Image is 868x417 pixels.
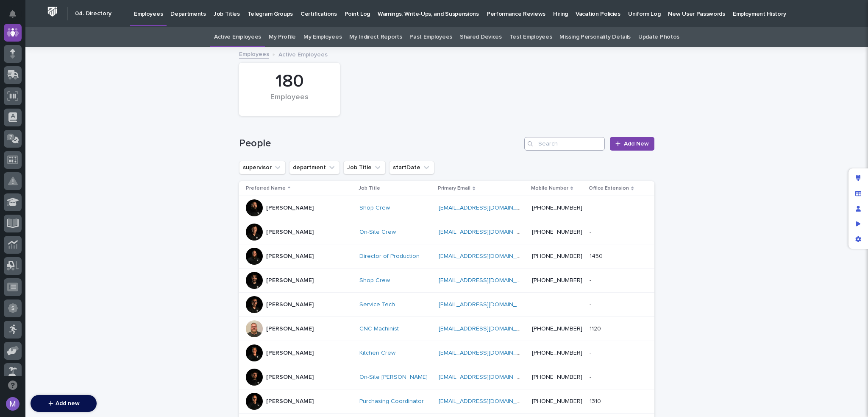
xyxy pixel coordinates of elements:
[75,204,92,211] span: [DATE]
[359,325,399,333] a: CNC Machinist
[266,350,314,357] p: [PERSON_NAME]
[239,49,269,59] a: Employees
[524,137,605,151] input: Search
[359,229,396,236] a: On-Site Crew
[851,216,866,232] div: Preview as
[8,47,154,61] p: How can we help?
[359,398,424,405] a: Purchasing Coordinator
[439,374,534,380] a: [EMAIL_ADDRESS][DOMAIN_NAME]
[60,223,103,230] a: Powered byPylon
[266,301,314,308] p: [PERSON_NAME]
[359,277,390,284] a: Shop Crew
[239,341,654,365] tr: [PERSON_NAME]Kitchen Crew [EMAIL_ADDRESS][DOMAIN_NAME] [PHONE_NUMBER]--
[531,184,568,193] p: Mobile Number
[590,275,593,284] p: -
[239,317,654,341] tr: [PERSON_NAME]CNC Machinist [EMAIL_ADDRESS][DOMAIN_NAME] [PHONE_NUMBER]11201120
[53,108,60,115] div: 🔗
[851,201,866,216] div: Manage users
[253,71,325,92] div: 180
[17,182,24,189] img: 1736555164131-43832dd5-751b-4058-ba23-39d91318e5a0
[303,27,342,47] a: My Employees
[5,104,50,119] a: 📖Help Docs
[590,372,593,381] p: -
[532,253,582,259] a: [PHONE_NUMBER]
[532,205,582,211] a: [PHONE_NUMBER]
[590,348,593,357] p: -
[29,140,107,146] div: We're available if you need us!
[439,326,534,332] a: [EMAIL_ADDRESS][DOMAIN_NAME]
[359,301,395,308] a: Service Tech
[851,232,866,247] div: App settings
[239,269,654,293] tr: [PERSON_NAME]Shop Crew [EMAIL_ADDRESS][DOMAIN_NAME] [PHONE_NUMBER]--
[29,131,139,140] div: Start new chat
[84,224,103,230] span: Pylon
[17,107,46,115] span: Help Docs
[70,182,73,188] span: •
[590,227,593,236] p: -
[359,350,395,357] a: Kitchen Crew
[439,253,534,259] a: [EMAIL_ADDRESS][DOMAIN_NAME]
[70,204,73,211] span: •
[8,34,154,47] p: Welcome 👋
[239,244,654,269] tr: [PERSON_NAME]Director of Production [EMAIL_ADDRESS][DOMAIN_NAME] [PHONE_NUMBER]14501450
[359,374,428,381] a: On-Site [PERSON_NAME]
[131,159,154,169] button: See all
[75,10,111,17] h2: 04. Directory
[266,374,314,381] p: [PERSON_NAME]
[532,229,582,235] a: [PHONE_NUMBER]
[239,389,654,414] tr: [PERSON_NAME]Purchasing Coordinator [EMAIL_ADDRESS][DOMAIN_NAME] [PHONE_NUMBER]13101310
[439,277,534,283] a: [EMAIL_ADDRESS][DOMAIN_NAME]
[214,27,261,47] a: Active Employees
[509,27,552,47] a: Test Employees
[266,229,314,236] p: [PERSON_NAME]
[253,93,325,111] div: Employees
[61,107,108,115] span: Onboarding Call
[4,395,22,413] button: users-avatar
[75,182,92,188] span: [DATE]
[31,395,97,412] button: Add new
[389,161,434,174] button: startDate
[590,396,603,405] p: 1310
[439,398,534,404] a: [EMAIL_ADDRESS][DOMAIN_NAME]
[4,5,22,23] button: Notifications
[239,220,654,244] tr: [PERSON_NAME]On-Site Crew [EMAIL_ADDRESS][DOMAIN_NAME] [PHONE_NUMBER]--
[8,8,25,25] img: Stacker
[359,184,380,193] p: Job Title
[266,325,314,333] p: [PERSON_NAME]
[349,27,402,47] a: My Indirect Reports
[50,104,111,119] a: 🔗Onboarding Call
[239,293,654,317] tr: [PERSON_NAME]Service Tech [EMAIL_ADDRESS][DOMAIN_NAME] --
[246,184,286,193] p: Preferred Name
[45,4,60,20] img: Workspace Logo
[266,277,314,284] p: [PERSON_NAME]
[439,350,534,356] a: [EMAIL_ADDRESS][DOMAIN_NAME]
[851,171,866,186] div: Edit layout
[239,137,521,150] h1: People
[590,251,604,260] p: 1450
[289,161,340,174] button: department
[8,131,24,146] img: 1736555164131-43832dd5-751b-4058-ba23-39d91318e5a0
[851,186,866,201] div: Manage fields and data
[343,161,386,174] button: Job Title
[8,108,15,115] div: 📖
[438,184,470,193] p: Primary Email
[266,398,314,405] p: [PERSON_NAME]
[439,302,534,308] a: [EMAIL_ADDRESS][DOMAIN_NAME]
[8,196,22,210] img: Matthew Hall
[359,204,390,212] a: Shop Crew
[638,27,679,47] a: Update Photos
[532,374,582,380] a: [PHONE_NUMBER]
[239,196,654,220] tr: [PERSON_NAME]Shop Crew [EMAIL_ADDRESS][DOMAIN_NAME] [PHONE_NUMBER]--
[26,204,69,211] span: [PERSON_NAME]
[439,229,534,235] a: [EMAIL_ADDRESS][DOMAIN_NAME]
[624,141,649,147] span: Add New
[266,253,314,260] p: [PERSON_NAME]
[8,160,57,167] div: Past conversations
[590,299,593,308] p: -
[26,182,69,188] span: [PERSON_NAME]
[8,174,22,187] img: Brittany
[590,324,603,333] p: 1120
[4,376,22,394] button: Open support chat
[439,205,534,211] a: [EMAIL_ADDRESS][DOMAIN_NAME]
